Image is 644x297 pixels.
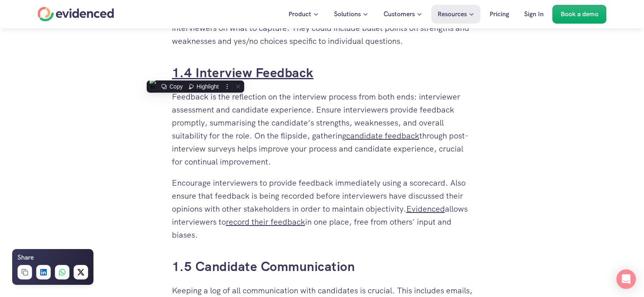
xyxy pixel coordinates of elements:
[334,9,361,20] p: Solutions
[172,258,355,275] a: 1.5 Candidate Communication
[518,5,550,24] a: Sign In
[38,7,114,22] a: Home
[553,5,607,24] a: Book a demo
[346,130,419,141] a: candidate feedback
[17,252,34,263] h6: Share
[226,217,305,227] a: record their feedback
[384,9,415,20] p: Customers
[484,5,515,24] a: Pricing
[406,204,445,214] a: Evidenced
[616,269,636,289] div: Open Intercom Messenger
[172,176,473,241] p: Encourage interviewers to provide feedback immediately using a scorecard. Also ensure that feedba...
[172,90,473,168] p: Feedback is the reflection on the interview process from both ends: interviewer assessment and ca...
[438,9,467,20] p: Resources
[172,64,314,81] a: 1.4 Interview Feedback
[288,9,311,20] p: Product
[524,9,544,20] p: Sign In
[561,9,598,20] p: Book a demo
[490,9,509,20] p: Pricing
